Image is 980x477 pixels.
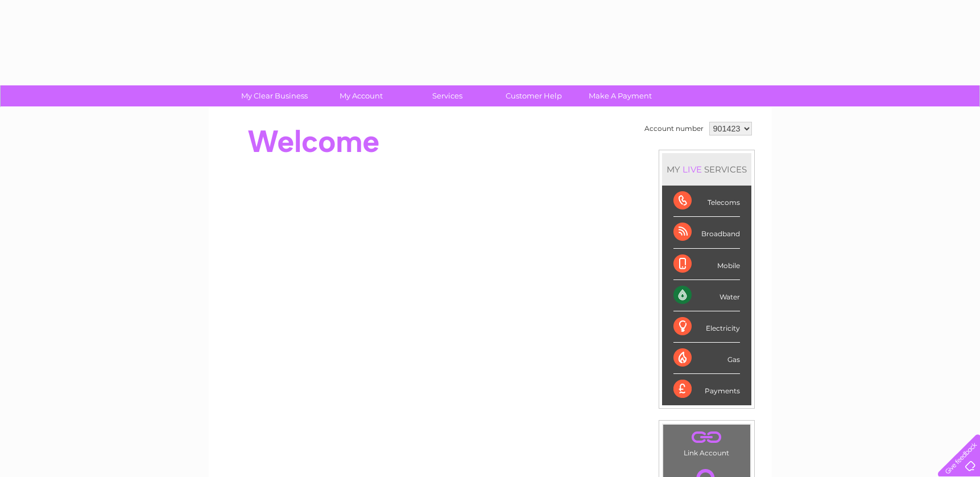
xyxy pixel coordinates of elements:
[662,153,751,186] div: MY SERVICES
[680,164,704,175] div: LIVE
[673,311,740,343] div: Electricity
[487,85,581,106] a: Customer Help
[642,119,706,138] td: Account number
[673,280,740,311] div: Water
[400,85,494,106] a: Services
[673,186,740,217] div: Telecoms
[663,424,751,460] td: Link Account
[573,85,667,106] a: Make A Payment
[673,249,740,280] div: Mobile
[228,85,321,106] a: My Clear Business
[673,374,740,405] div: Payments
[673,217,740,248] div: Broadband
[314,85,408,106] a: My Account
[673,343,740,374] div: Gas
[666,427,747,447] a: .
